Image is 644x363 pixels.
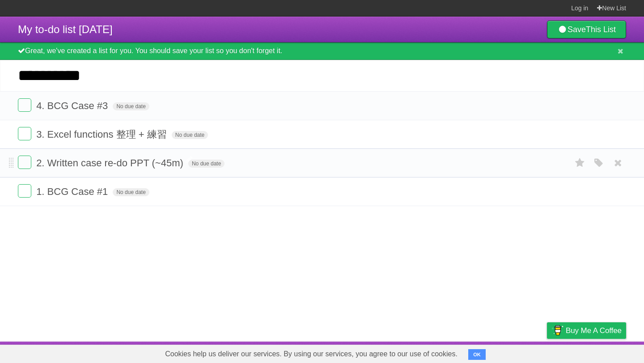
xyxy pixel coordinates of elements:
[586,25,616,34] b: This List
[535,344,559,361] a: Privacy
[566,323,622,338] span: Buy me a coffee
[551,323,563,338] img: Buy me a coffee
[18,127,31,140] label: Done
[428,344,447,361] a: About
[18,156,31,169] label: Done
[156,345,466,363] span: Cookies help us deliver our services. By using our services, you agree to our use of cookies.
[505,344,525,361] a: Terms
[468,349,486,360] button: OK
[188,160,225,168] span: No due date
[547,21,626,38] a: SaveThis List
[570,344,626,361] a: Suggest a feature
[36,186,110,197] span: 1. BCG Case #1
[572,156,589,170] label: Star task
[18,23,113,35] span: My to-do list [DATE]
[172,131,208,139] span: No due date
[36,129,169,140] span: 3. Excel functions 整理 + 練習
[18,98,31,112] label: Done
[547,322,626,339] a: Buy me a coffee
[18,184,31,198] label: Done
[458,344,494,361] a: Developers
[113,188,149,196] span: No due date
[36,100,110,111] span: 4. BCG Case #3
[36,157,186,169] span: 2. Written case re-do PPT (~45m)
[113,102,149,110] span: No due date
